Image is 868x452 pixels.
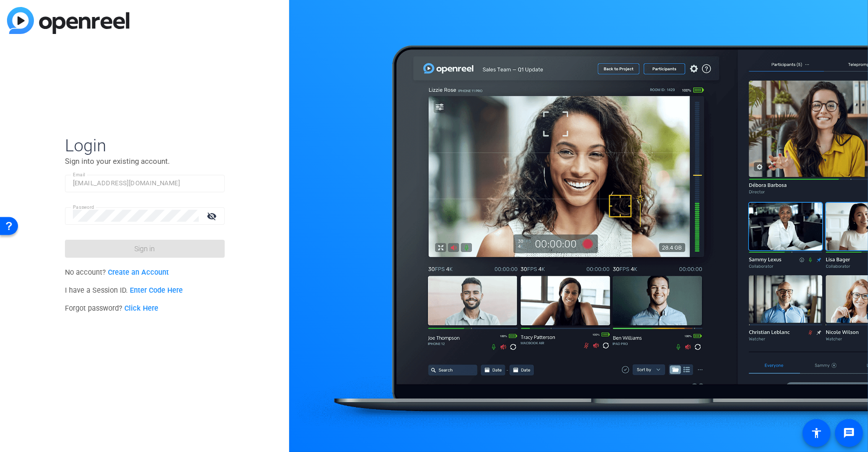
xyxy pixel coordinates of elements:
[73,172,85,178] mat-label: Email
[124,304,158,313] a: Click Here
[65,304,159,313] span: Forgot password?
[65,268,169,277] span: No account?
[7,7,129,34] img: blue-gradient.svg
[811,427,823,439] mat-icon: accessibility
[73,205,94,210] mat-label: Password
[843,427,855,439] mat-icon: message
[108,268,169,277] a: Create an Account
[73,177,217,189] input: Enter Email Address
[201,209,225,223] mat-icon: visibility_off
[130,286,183,295] a: Enter Code Here
[65,135,225,156] span: Login
[65,286,183,295] span: I have a Session ID.
[65,156,225,167] p: Sign into your existing account.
